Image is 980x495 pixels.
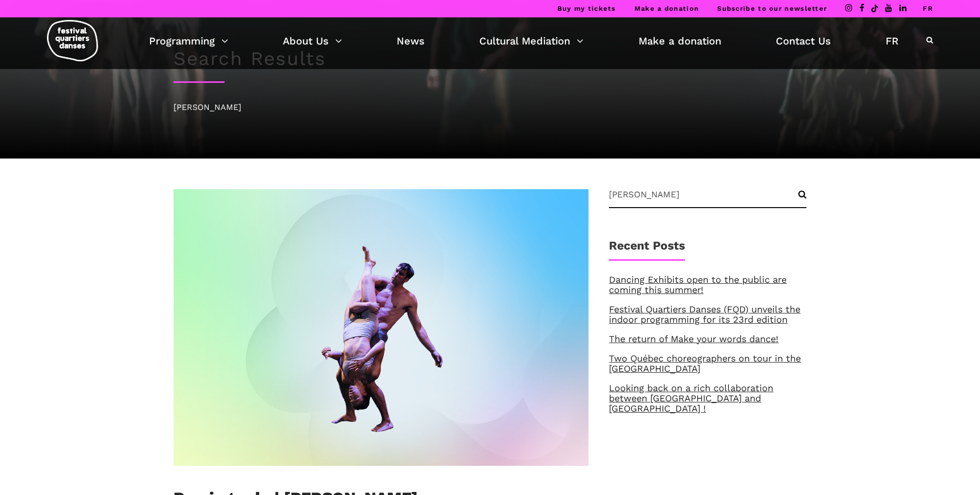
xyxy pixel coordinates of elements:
a: FR [923,5,933,12]
a: Programming [149,32,228,50]
a: Make a donation [639,32,721,50]
a: Cultural Mediation [479,32,583,50]
a: The return of Make your words dance! [609,333,778,344]
a: About Us [283,32,342,50]
img: logo-fqd-med [47,20,98,61]
a: Make a donation [634,5,699,12]
a: Looking back on a rich collaboration between [GEOGRAPHIC_DATA] and [GEOGRAPHIC_DATA] ! [609,382,773,414]
a: News [397,32,425,50]
div: [PERSON_NAME] [174,101,806,114]
img: Lundi 9 [174,189,589,466]
a: Subscribe to our newsletter [717,5,827,12]
a: Contact Us [776,32,831,50]
a: Dancing Exhibits open to the public are coming this summer! [609,274,787,295]
a: Two Québec choreographers on tour in the [GEOGRAPHIC_DATA] [609,353,801,374]
input: Search... [609,189,806,208]
a: Buy my tickets [557,5,616,12]
a: Festival Quartiers Danses (FQD) unveils the indoor programming for its 23rd edition [609,304,800,325]
h1: Recent Posts [609,239,685,261]
a: FR [886,32,898,50]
